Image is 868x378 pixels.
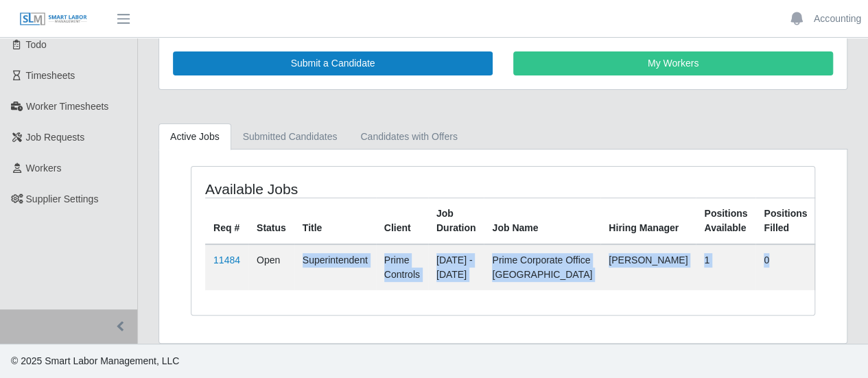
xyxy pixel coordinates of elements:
[294,198,376,244] th: Title
[248,244,294,290] td: Open
[26,101,108,112] span: Worker Timesheets
[814,12,861,26] a: Accounting
[484,198,600,244] th: Job Name
[755,198,815,244] th: Positions Filled
[696,244,755,290] td: 1
[376,198,428,244] th: Client
[484,244,600,290] td: Prime Corporate Office [GEOGRAPHIC_DATA]
[696,198,755,244] th: Positions Available
[26,132,85,143] span: Job Requests
[26,193,99,204] span: Supplier Settings
[755,244,815,290] td: 0
[205,198,248,244] th: Req #
[205,180,441,198] h4: Available Jobs
[26,163,62,174] span: Workers
[231,123,349,150] a: Submitted Candidates
[294,244,376,290] td: Superintendent
[26,70,75,81] span: Timesheets
[428,198,484,244] th: Job Duration
[428,244,484,290] td: [DATE] - [DATE]
[159,123,231,150] a: Active Jobs
[173,51,493,75] a: Submit a Candidate
[376,244,428,290] td: Prime Controls
[213,255,240,265] a: 11484
[11,355,179,366] span: © 2025 Smart Labor Management, LLC
[248,198,294,244] th: Status
[600,198,696,244] th: Hiring Manager
[349,123,469,150] a: Candidates with Offers
[513,51,833,75] a: My Workers
[26,39,47,50] span: Todo
[600,244,696,290] td: [PERSON_NAME]
[19,12,88,27] img: SLM Logo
